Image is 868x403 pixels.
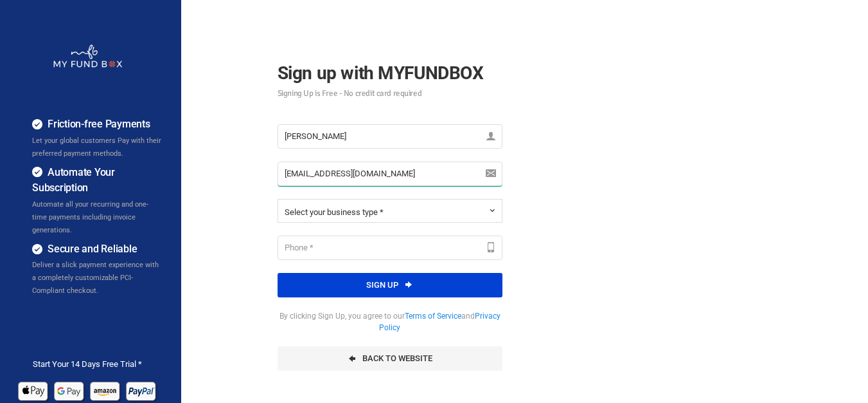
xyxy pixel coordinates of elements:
span: By clicking Sign Up, you agree to our and [278,310,502,334]
input: E-Mail * [278,162,502,186]
h4: Automate Your Subscription [32,165,162,196]
span: Automate all your recurring and one-time payments including invoice generations. [32,200,148,234]
input: Name * [278,124,502,149]
span: Select your business type * [285,207,384,217]
span: Let your global customers Pay with their preferred payment methods. [32,136,161,158]
h4: Friction-free Payments [32,117,162,133]
input: Phone * [278,236,502,260]
h2: Sign up with MYFUNDBOX [278,59,502,97]
a: Privacy Policy [379,312,500,332]
small: Signing Up is Free - No credit card required [278,89,502,98]
span: Deliver a slick payment experience with a completely customizable PCI-Compliant checkout. [32,261,159,295]
button: Sign up [278,273,502,297]
img: whiteMFB.png [53,44,123,68]
a: Terms of Service [405,312,461,321]
button: Select your business type * [278,199,502,223]
h4: Secure and Reliable [32,241,162,258]
a: Back To Website [278,346,502,371]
